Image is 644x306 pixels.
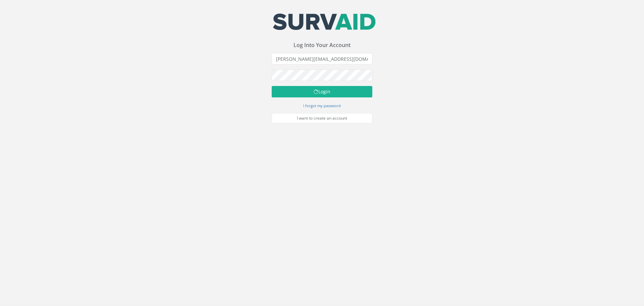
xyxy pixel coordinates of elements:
[272,42,372,48] h3: Log Into Your Account
[272,86,372,97] button: Login
[303,102,341,108] a: I forgot my password
[272,53,372,64] input: Email
[272,113,372,123] a: I want to create an account
[303,103,341,108] small: I forgot my password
